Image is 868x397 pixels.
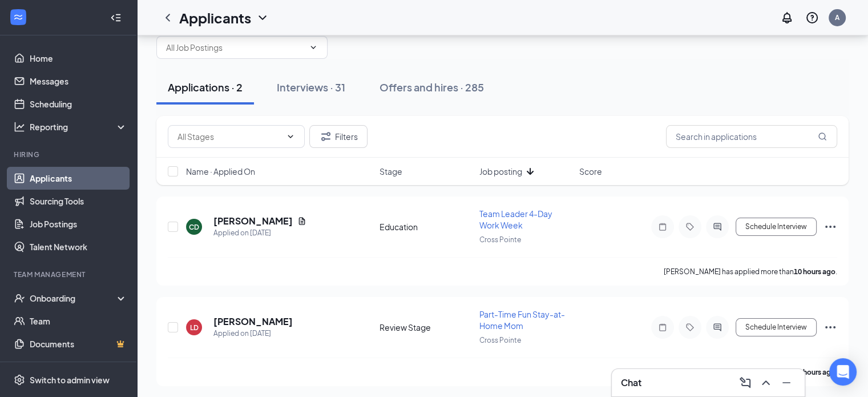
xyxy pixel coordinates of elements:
[523,165,537,178] svg: ArrowDown
[621,376,641,389] h3: Chat
[479,309,565,331] span: Part-Time Fun Stay-at-Home Mom
[738,376,752,390] svg: ComposeMessage
[818,132,827,141] svg: MagnifyingGlass
[14,374,25,386] svg: Settings
[213,227,306,239] div: Applied on [DATE]
[380,166,402,177] span: Stage
[780,11,794,25] svg: Notifications
[309,43,318,52] svg: ChevronDown
[213,328,293,339] div: Applied on [DATE]
[30,47,127,70] a: Home
[736,218,817,236] button: Schedule Interview
[30,292,118,304] div: Onboarding
[579,166,602,177] span: Score
[161,11,175,25] svg: ChevronLeft
[794,368,835,376] b: 14 hours ago
[30,93,127,115] a: Scheduling
[794,267,835,276] b: 10 hours ago
[656,323,669,332] svg: Note
[777,374,796,392] button: Minimize
[479,336,521,344] span: Cross Pointe
[14,292,25,304] svg: UserCheck
[30,235,127,258] a: Talent Network
[380,221,473,232] div: Education
[805,11,819,25] svg: QuestionInfo
[256,11,269,25] svg: ChevronDown
[736,318,817,336] button: Schedule Interview
[179,8,251,27] h1: Applicants
[710,222,724,231] svg: ActiveChat
[213,315,293,328] h5: [PERSON_NAME]
[380,322,473,333] div: Review Stage
[30,332,127,355] a: DocumentsCrown
[30,121,128,133] div: Reporting
[168,80,243,94] div: Applications · 2
[30,374,110,386] div: Switch to admin view
[380,80,484,94] div: Offers and hires · 285
[479,208,552,230] span: Team Leader 4-Day Work Week
[780,376,793,390] svg: Minimize
[297,216,306,226] svg: Document
[166,41,304,54] input: All Job Postings
[14,270,125,279] div: Team Management
[759,376,773,390] svg: ChevronUp
[30,190,127,212] a: Sourcing Tools
[757,374,775,392] button: ChevronUp
[835,13,839,22] div: A
[656,222,669,231] svg: Note
[186,166,255,177] span: Name · Applied On
[13,11,24,23] svg: WorkstreamLogo
[190,323,199,332] div: LD
[823,220,837,234] svg: Ellipses
[710,323,724,332] svg: ActiveChat
[110,12,122,23] svg: Collapse
[309,125,368,148] button: Filter Filters
[277,80,345,94] div: Interviews · 31
[14,150,125,159] div: Hiring
[479,235,521,244] span: Cross Pointe
[177,130,281,143] input: All Stages
[319,130,333,143] svg: Filter
[213,215,293,227] h5: [PERSON_NAME]
[823,320,837,334] svg: Ellipses
[30,70,127,93] a: Messages
[683,323,697,332] svg: Tag
[829,358,857,386] div: Open Intercom Messenger
[14,121,25,133] svg: Analysis
[30,355,127,378] a: SurveysCrown
[666,125,837,148] input: Search in applications
[479,166,522,177] span: Job posting
[683,222,697,231] svg: Tag
[286,132,295,141] svg: ChevronDown
[664,367,837,377] p: [PERSON_NAME] has applied more than .
[30,167,127,190] a: Applicants
[736,374,754,392] button: ComposeMessage
[189,222,199,232] div: CD
[664,267,837,276] p: [PERSON_NAME] has applied more than .
[30,310,127,332] a: Team
[30,212,127,235] a: Job Postings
